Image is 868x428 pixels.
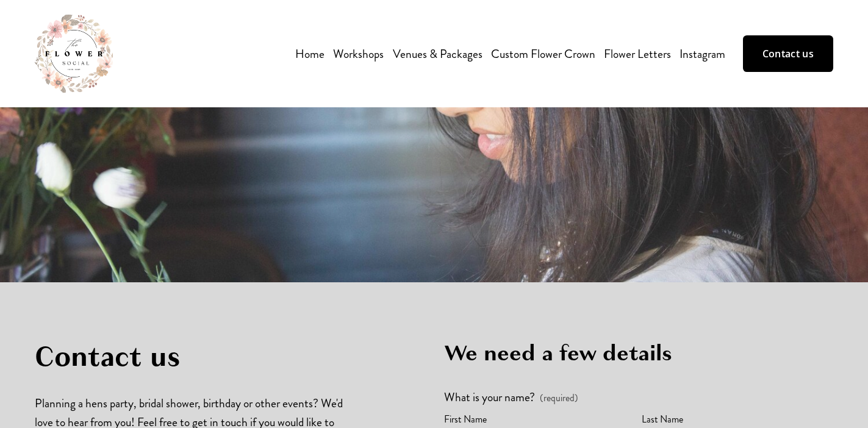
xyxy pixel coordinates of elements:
[604,43,671,65] a: Flower Letters
[333,45,384,63] span: Workshops
[35,15,113,93] img: The Flower Social
[295,43,325,65] a: Home
[491,43,595,65] a: Custom Flower Crown
[680,43,725,65] a: Instagram
[35,340,356,374] h2: Contact us
[333,43,384,65] a: folder dropdown
[444,388,535,407] span: What is your name?
[393,43,482,65] a: Venues & Packages
[444,340,833,367] h3: We need a few details
[743,35,833,72] a: Contact us
[540,393,578,403] span: (required)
